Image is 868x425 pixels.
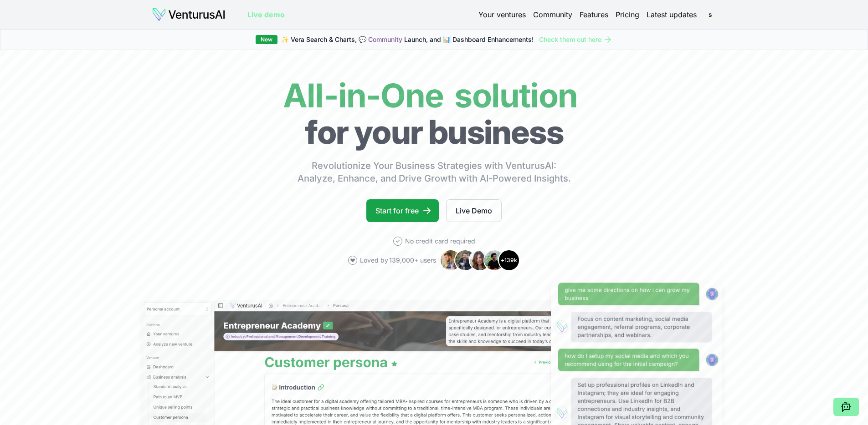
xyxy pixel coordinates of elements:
[580,9,608,20] a: Features
[483,249,505,271] img: Avatar 4
[247,9,285,20] a: Live demo
[703,7,718,22] span: s
[533,9,572,20] a: Community
[256,35,277,44] div: New
[647,9,697,20] a: Latest updates
[704,8,717,21] button: s
[454,249,476,271] img: Avatar 2
[440,249,462,271] img: Avatar 1
[281,35,534,44] span: ✨ Vera Search & Charts, 💬 Launch, and 📊 Dashboard Enhancements!
[368,35,402,43] a: Community
[478,9,526,20] a: Your ventures
[366,199,439,222] a: Start for free
[469,249,491,271] img: Avatar 3
[539,35,612,44] a: Check them out here
[446,199,502,222] a: Live Demo
[152,7,226,22] img: logo
[616,9,639,20] a: Pricing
